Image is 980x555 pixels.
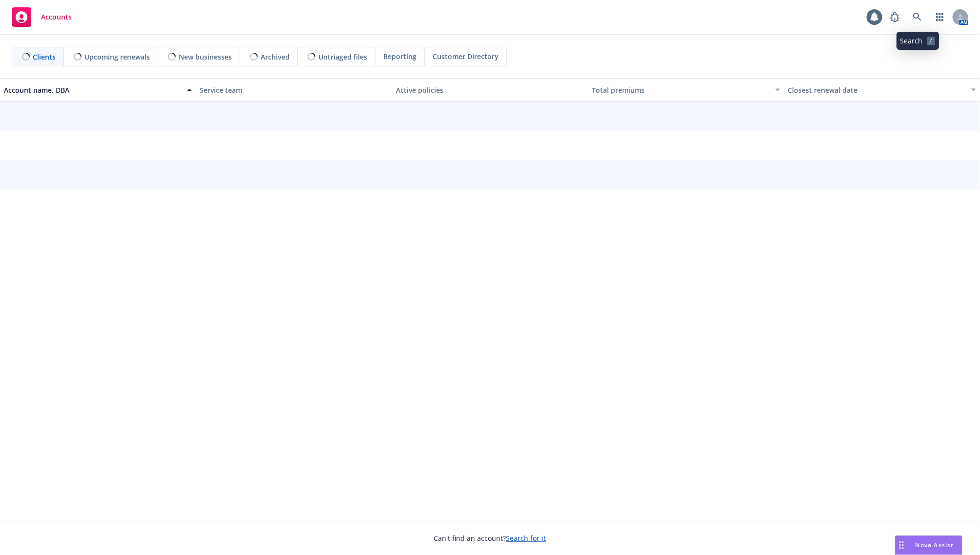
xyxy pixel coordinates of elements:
[196,78,392,102] button: Service team
[200,85,388,95] div: Service team
[33,52,56,62] span: Clients
[434,533,546,543] span: Can't find an account?
[588,78,784,102] button: Total premiums
[383,51,417,62] span: Reporting
[318,52,367,62] span: Untriaged files
[261,52,290,62] span: Archived
[433,51,499,62] span: Customer Directory
[8,3,76,31] a: Accounts
[908,7,927,27] a: Search
[916,541,954,549] span: Nova Assist
[930,7,950,27] a: Switch app
[4,85,181,95] div: Account name, DBA
[179,52,232,62] span: New businesses
[592,85,769,95] div: Total premiums
[41,13,72,21] span: Accounts
[784,78,980,102] button: Closest renewal date
[788,85,965,95] div: Closest renewal date
[885,7,905,27] a: Report a Bug
[506,534,546,543] a: Search for it
[396,85,584,95] div: Active policies
[895,535,962,555] button: Nova Assist
[896,536,908,555] div: Drag to move
[392,78,588,102] button: Active policies
[84,52,150,62] span: Upcoming renewals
